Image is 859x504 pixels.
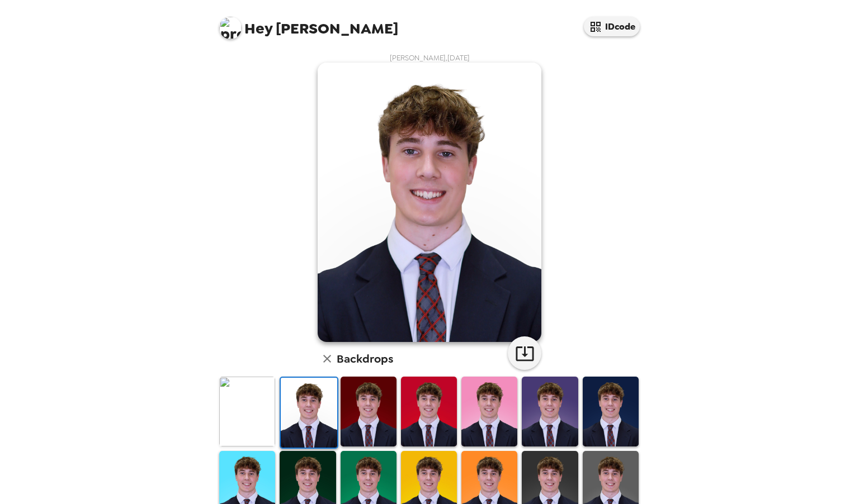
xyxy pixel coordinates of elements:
[584,17,640,36] button: IDcode
[219,17,242,39] img: profile pic
[219,377,275,446] img: Original
[219,11,398,36] span: [PERSON_NAME]
[244,18,272,39] span: Hey
[337,350,393,368] h6: Backdrops
[318,63,541,342] img: user
[390,53,470,63] span: [PERSON_NAME] , [DATE]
